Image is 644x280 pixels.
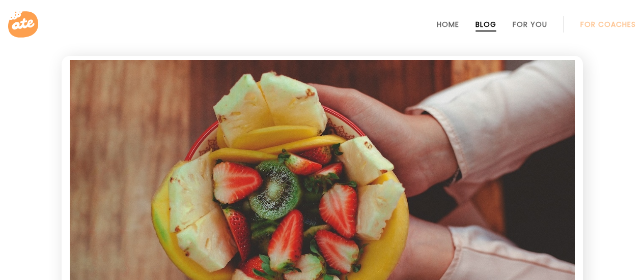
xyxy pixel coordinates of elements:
[437,20,459,28] a: Home
[580,20,636,28] a: For Coaches
[475,20,496,28] a: Blog
[513,20,547,28] a: For You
